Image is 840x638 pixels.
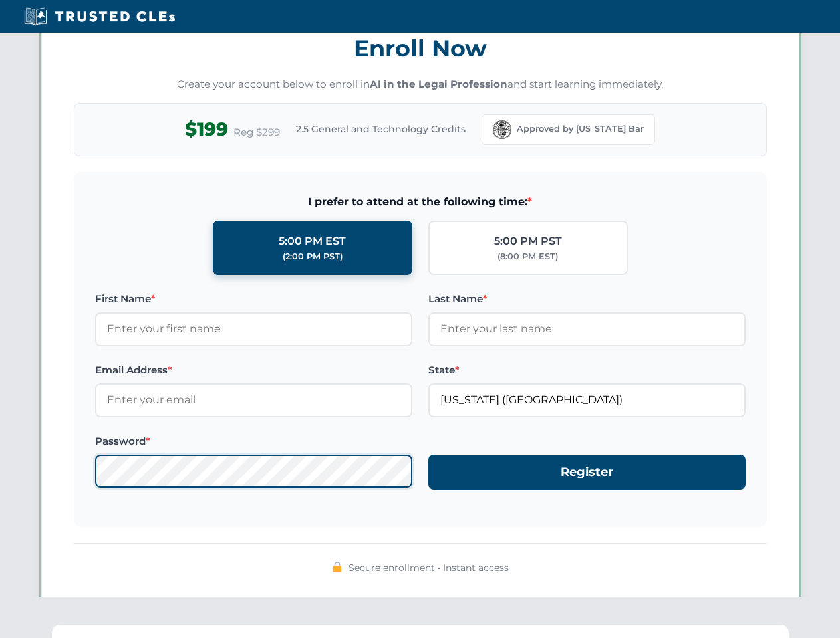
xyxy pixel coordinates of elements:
[279,233,346,250] div: 5:00 PM EST
[428,312,746,346] input: Enter your last name
[428,291,746,307] label: Last Name
[428,362,746,378] label: State
[349,560,509,575] span: Secure enrollment • Instant access
[517,122,644,136] span: Approved by [US_STATE] Bar
[95,383,412,417] input: Enter your email
[20,7,179,27] img: Trusted CLEs
[428,455,746,490] button: Register
[95,291,412,307] label: First Name
[233,124,280,140] span: Reg $299
[296,122,466,136] span: 2.5 General and Technology Credits
[283,250,343,263] div: (2:00 PM PST)
[95,312,412,346] input: Enter your first name
[370,78,507,90] strong: AI in the Legal Profession
[74,77,767,92] p: Create your account below to enroll in and start learning immediately.
[497,250,558,263] div: (8:00 PM EST)
[95,362,412,378] label: Email Address
[494,233,562,250] div: 5:00 PM PST
[185,114,228,144] span: $199
[428,383,746,417] input: Florida (FL)
[332,562,343,572] img: 🔒
[74,27,767,69] h3: Enroll Now
[95,433,412,449] label: Password
[493,120,511,139] img: Florida Bar
[95,193,746,211] span: I prefer to attend at the following time:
